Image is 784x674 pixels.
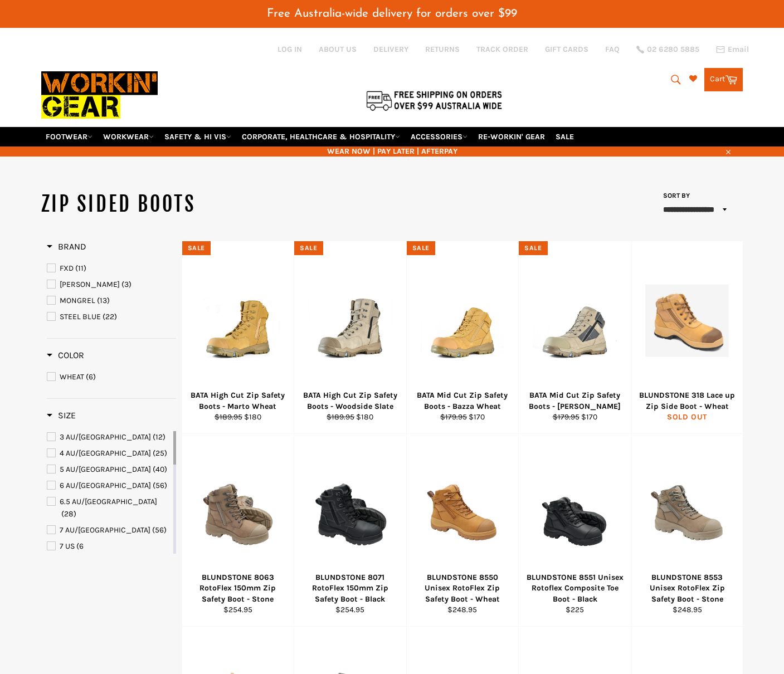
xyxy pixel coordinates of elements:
span: 7 AU/[GEOGRAPHIC_DATA] [60,525,150,535]
div: Sold Out [638,412,736,422]
img: Workin Gear leaders in Workwear, Safety Boots, PPE, Uniforms. Australia's No.1 in Workwear [41,64,158,126]
span: Brand [47,241,86,252]
span: (6) [86,372,96,382]
span: 4 AU/[GEOGRAPHIC_DATA] [60,448,151,458]
div: $254.95 [301,604,400,615]
a: ABOUT US [319,44,357,55]
h1: ZIP SIDED BOOTS [41,191,392,218]
img: BLUNDSTONE 8550 Unisex RotoFlex Zip Safety Boot - Wheat - Workin' Gear [421,471,505,555]
a: FOOTWEAR [41,127,97,146]
span: 6.5 AU/[GEOGRAPHIC_DATA] [60,497,157,506]
a: ACCESSORIES [406,127,472,146]
a: BLUNDSTONE 8551 Unisex Rotoflex Composite Toe Boot - Black - Workin' Gear BLUNDSTONE 8551 Unisex ... [518,434,631,627]
a: Log in [277,45,302,54]
div: Sale [182,241,211,255]
a: 6.5 AU/UK [47,496,171,520]
span: WEAR NOW | PAY LATER | AFTERPAY [41,146,743,157]
a: 5 AU/UK [47,463,171,476]
h3: Size [47,410,76,421]
img: BATA Mid Cut Zip Safety Boots - Bazza Wheat - Workin' Gear [421,279,505,363]
span: (28) [61,509,76,519]
div: BLUNDSTONE 8551 Unisex Rotoflex Composite Toe Boot - Black [526,572,624,604]
label: Sort by [660,191,690,201]
img: BLUNDSTONE 8063 RotoFlex 150mm Zip Safety Boot - Stone - Workin' Gear [196,471,280,556]
span: WHEAT [60,372,84,382]
span: (56) [152,525,167,535]
a: SALE [551,127,578,146]
span: STEEL BLUE [60,312,101,321]
span: Email [728,46,749,53]
a: FAQ [605,44,620,55]
span: (11) [75,263,86,273]
a: WORKWEAR [99,127,158,146]
div: Sale [519,241,547,255]
a: MACK [47,279,176,291]
div: $248.95 [638,604,736,615]
span: (12) [153,432,165,442]
a: 7 US (6 AU/UK) [47,540,171,565]
div: Sale [294,241,323,255]
a: BLUNDSTONE 8553 Unisex RotoFlex Zip Safety Boot - Stone - Workin' Gear BLUNDSTONE 8553 Unisex Rot... [631,434,743,627]
span: (25) [153,448,167,458]
a: BATA High Cut Zip Safety Boots - Woodside Slate - Workin' Gear BATA High Cut Zip Safety Boots - W... [294,241,406,434]
span: 02 6280 5885 [647,46,699,53]
div: $170 [526,412,624,422]
div: BLUNDSTONE 318 Lace up Zip Side Boot - Wheat [638,390,736,412]
s: $179.95 [553,412,580,422]
span: FXD [60,263,74,273]
a: BATA High Cut Zip Safety Boots - Marto Wheat - Workin' Gear BATA High Cut Zip Safety Boots - Mart... [182,241,294,434]
a: STEEL BLUE [47,311,176,323]
div: BATA Mid Cut Zip Safety Boots - Bazza Wheat [413,390,512,412]
span: (3) [121,280,132,289]
a: MONGREL [47,295,176,307]
img: BLUNDSTONE 318 Lace up Zip Side Boot - Workin Gear [645,284,729,357]
a: 3 AU/UK [47,431,171,443]
div: BLUNDSTONE 8550 Unisex RotoFlex Zip Safety Boot - Wheat [413,572,512,604]
div: BLUNDSTONE 8071 RotoFlex 150mm Zip Safety Boot - Black [301,572,400,604]
div: $170 [413,412,512,422]
span: (13) [97,296,110,305]
a: WHEAT [47,371,176,383]
span: [PERSON_NAME] [60,280,120,289]
a: DELIVERY [373,44,408,55]
div: BATA Mid Cut Zip Safety Boots - [PERSON_NAME] [526,390,624,412]
a: RE-WORKIN' GEAR [474,127,549,146]
span: Size [47,410,76,421]
div: $254.95 [189,604,287,615]
span: 3 AU/[GEOGRAPHIC_DATA] [60,432,151,442]
a: BATA Mid Cut Zip Safety Boots - Bazza Wheat - Workin' Gear BATA Mid Cut Zip Safety Boots - Bazza ... [406,241,519,434]
a: CORPORATE, HEALTHCARE & HOSPITALITY [237,127,405,146]
img: Flat $9.95 shipping Australia wide [364,89,504,112]
a: BLUNDSTONE 8063 RotoFlex 150mm Zip Safety Boot - Stone - Workin' Gear BLUNDSTONE 8063 RotoFlex 15... [182,434,294,627]
div: $248.95 [413,604,512,615]
span: (22) [103,312,117,321]
span: Free Australia-wide delivery for orders over $99 [267,8,517,19]
a: 4 AU/UK [47,447,171,460]
a: BLUNDSTONE 8550 Unisex RotoFlex Zip Safety Boot - Wheat - Workin' Gear BLUNDSTONE 8550 Unisex Rot... [406,434,519,627]
a: BATA Mid Cut Zip Safety Boots - Roy Slate - Workin' Gear BATA Mid Cut Zip Safety Boots - [PERSON_... [518,241,631,434]
h3: Brand [47,241,86,252]
a: 02 6280 5885 [636,46,699,53]
a: SAFETY & HI VIS [160,127,236,146]
a: TRACK ORDER [476,44,528,55]
a: 7 AU/UK [47,524,171,536]
s: $189.95 [327,412,354,422]
img: BATA High Cut Zip Safety Boots - Marto Wheat - Workin' Gear [196,279,280,363]
a: 6 AU/UK [47,480,171,492]
div: BLUNDSTONE 8553 Unisex RotoFlex Zip Safety Boot - Stone [638,572,736,604]
a: BLUNDSTONE 318 Lace up Zip Side Boot - Workin Gear BLUNDSTONE 318 Lace up Zip Side Boot - Wheat S... [631,241,743,434]
div: BLUNDSTONE 8063 RotoFlex 150mm Zip Safety Boot - Stone [189,572,287,604]
img: BLUNDSTONE 8553 Unisex RotoFlex Zip Safety Boot - Stone - Workin' Gear [645,471,729,555]
img: BATA Mid Cut Zip Safety Boots - Roy Slate - Workin' Gear [533,279,617,363]
span: MONGREL [60,296,95,305]
span: 5 AU/[GEOGRAPHIC_DATA] [60,465,151,474]
div: BATA High Cut Zip Safety Boots - Marto Wheat [189,390,287,412]
a: Cart [704,68,743,91]
a: BLUNDSTONE 8071 RotoFlex 150mm Zip Safety Boot - Black - Workin' Gear BLUNDSTONE 8071 RotoFlex 15... [294,434,406,627]
span: 6 AU/[GEOGRAPHIC_DATA] [60,481,151,490]
span: (40) [153,465,167,474]
h3: Color [47,350,84,361]
img: BATA High Cut Zip Safety Boots - Woodside Slate - Workin' Gear [308,279,392,363]
a: GIFT CARDS [545,44,588,55]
